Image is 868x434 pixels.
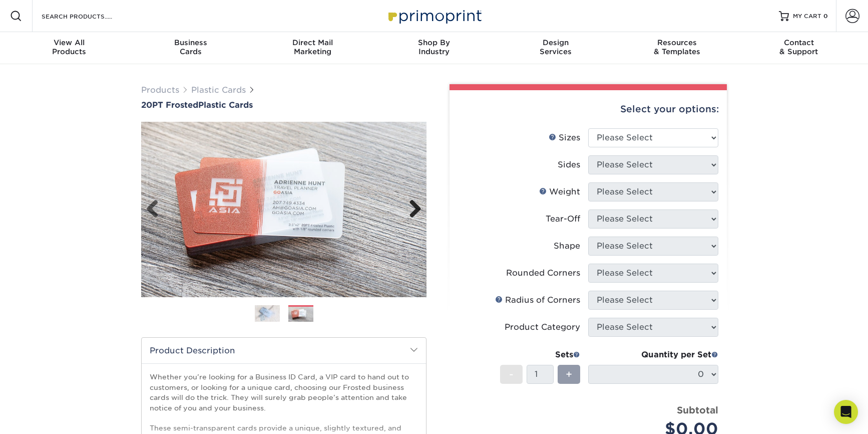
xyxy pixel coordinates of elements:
div: Sides [558,159,580,171]
a: Contact& Support [738,32,859,64]
div: Sets [500,349,580,361]
span: MY CART [793,12,821,21]
span: Shop By [373,38,495,47]
strong: Subtotal [677,404,718,415]
img: Plastic Cards 02 [288,306,313,323]
span: Contact [738,38,859,47]
span: - [509,367,514,382]
div: Tear-Off [546,213,580,225]
div: Product Category [505,321,580,333]
a: 20PT FrostedPlastic Cards [141,100,426,110]
span: View All [9,38,130,47]
div: & Support [738,38,859,56]
a: Products [141,85,179,95]
img: Primoprint [384,5,484,27]
span: 20PT Frosted [141,100,198,110]
a: Direct MailMarketing [252,32,373,64]
div: & Templates [616,38,738,56]
a: Shop ByIndustry [373,32,495,64]
div: Weight [539,186,580,198]
div: Cards [130,38,252,56]
div: Industry [373,38,495,56]
div: Sizes [549,132,580,144]
a: DesignServices [495,32,616,64]
h1: Plastic Cards [141,100,426,110]
h2: Product Description [142,338,426,363]
div: Quantity per Set [588,349,718,361]
span: Business [130,38,252,47]
a: BusinessCards [130,32,252,64]
div: Select your options: [458,90,719,128]
input: SEARCH PRODUCTS..... [41,10,138,22]
a: Plastic Cards [191,85,246,95]
a: View AllProducts [9,32,130,64]
div: Shape [554,240,580,252]
span: Design [495,38,616,47]
div: Radius of Corners [495,294,580,306]
span: + [566,367,572,382]
img: Plastic Cards 01 [255,305,280,322]
span: Resources [616,38,738,47]
span: Direct Mail [252,38,373,47]
div: Services [495,38,616,56]
span: 0 [823,13,828,20]
div: Open Intercom Messenger [834,400,858,424]
div: Marketing [252,38,373,56]
a: Resources& Templates [616,32,738,64]
div: Products [9,38,130,56]
img: 20PT Frosted 02 [141,111,426,308]
div: Rounded Corners [506,267,580,279]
